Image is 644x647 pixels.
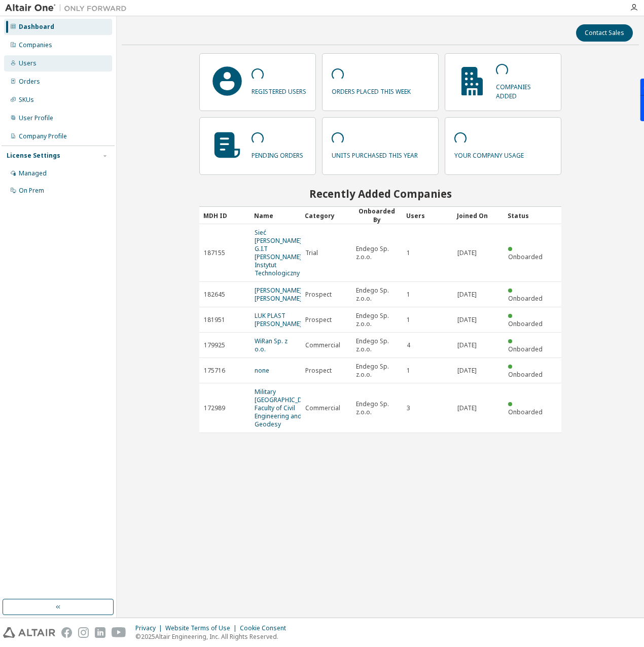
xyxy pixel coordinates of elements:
[165,624,240,632] div: Website Terms of Use
[457,316,477,324] span: [DATE]
[305,341,340,349] span: Commercial
[95,627,105,638] img: linkedin.svg
[3,627,55,638] img: altair_logo.svg
[407,291,410,299] span: 1
[255,286,302,303] a: [PERSON_NAME] [PERSON_NAME]
[7,152,60,160] div: License Settings
[457,207,499,224] div: Joined On
[457,249,477,257] span: [DATE]
[407,316,410,324] span: 1
[508,345,543,353] span: Onboarded
[356,337,398,353] span: Endego Sp. z.o.o.
[305,291,332,299] span: Prospect
[204,249,225,257] span: 187155
[305,404,340,412] span: Commercial
[78,627,89,638] img: instagram.svg
[19,132,67,140] div: Company Profile
[407,367,410,375] span: 1
[252,148,303,160] p: pending orders
[255,228,304,277] a: Sieć [PERSON_NAME]-G.I.T [PERSON_NAME] Instytut Technologiczny
[356,245,398,261] span: Endego Sp. z.o.o.
[19,96,34,104] div: SKUs
[255,337,288,353] a: WiRan Sp. z o.o.
[457,341,477,349] span: [DATE]
[19,114,53,122] div: User Profile
[135,632,292,641] p: © 2025 Altair Engineering, Inc. All Rights Reserved.
[356,363,398,379] span: Endego Sp. z.o.o.
[508,294,543,303] span: Onboarded
[240,624,292,632] div: Cookie Consent
[305,207,347,224] div: Category
[496,80,552,100] p: companies added
[252,84,306,96] p: registered users
[457,404,477,412] span: [DATE]
[407,341,410,349] span: 4
[204,367,225,375] span: 175716
[255,387,315,428] a: Military [GEOGRAPHIC_DATA] Faculty of Civil Engineering and Geodesy
[254,207,297,224] div: Name
[19,187,44,195] div: On Prem
[203,207,246,224] div: MDH ID
[19,169,47,177] div: Managed
[332,148,418,160] p: units purchased this year
[204,291,225,299] span: 182645
[255,366,269,375] a: none
[204,316,225,324] span: 181951
[19,59,37,67] div: Users
[112,627,126,638] img: youtube.svg
[457,367,477,375] span: [DATE]
[508,408,543,416] span: Onboarded
[508,370,543,379] span: Onboarded
[356,312,398,328] span: Endego Sp. z.o.o.
[332,84,411,96] p: orders placed this week
[19,78,40,86] div: Orders
[135,624,165,632] div: Privacy
[5,3,132,13] img: Altair One
[355,207,398,224] div: Onboarded By
[356,286,398,303] span: Endego Sp. z.o.o.
[255,311,302,328] a: LUK PLAST [PERSON_NAME]
[454,148,524,160] p: your company usage
[457,291,477,299] span: [DATE]
[407,404,410,412] span: 3
[61,627,72,638] img: facebook.svg
[508,207,550,224] div: Status
[406,207,449,224] div: Users
[305,316,332,324] span: Prospect
[407,249,410,257] span: 1
[305,249,318,257] span: Trial
[305,367,332,375] span: Prospect
[356,400,398,416] span: Endego Sp. z.o.o.
[19,23,54,31] div: Dashboard
[508,319,543,328] span: Onboarded
[508,253,543,261] span: Onboarded
[19,41,52,49] div: Companies
[199,187,561,200] h2: Recently Added Companies
[576,24,633,42] button: Contact Sales
[204,404,225,412] span: 172989
[204,341,225,349] span: 179925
